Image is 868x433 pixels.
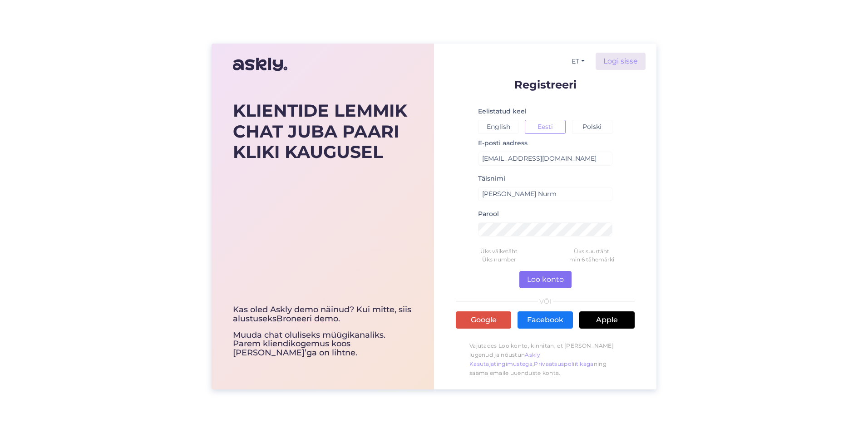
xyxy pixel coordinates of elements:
[478,138,528,148] label: E-posti aadress
[233,305,413,358] div: Muuda chat oluliseks müügikanaliks. Parem kliendikogemus koos [PERSON_NAME]’ga on lihtne.
[545,256,638,264] div: min 6 tähemärki
[233,100,413,162] div: KLIENTIDE LEMMIK CHAT JUBA PAARI KLIKI KAUGUSEL
[456,311,511,329] a: Google
[579,311,635,329] a: Apple
[525,120,565,134] button: Eesti
[519,271,572,288] button: Loo konto
[545,247,638,256] div: Üks suurtäht
[456,79,635,90] p: Registreeri
[572,120,612,134] button: Polski
[233,305,413,324] div: Kas oled Askly demo näinud? Kui mitte, siis alustuseks .
[568,55,588,68] button: ET
[478,152,612,166] input: Sisesta e-posti aadress
[518,311,573,329] a: Facebook
[538,298,553,305] span: VÕI
[233,54,287,75] img: Askly
[534,360,593,367] a: Privaatsuspoliitikaga
[456,337,635,382] p: Vajutades Loo konto, kinnitan, et [PERSON_NAME] lugenud ja nõustun , ning saama emaile uuenduste ...
[478,120,518,134] button: English
[478,107,527,116] label: Eelistatud keel
[276,314,338,324] a: Broneeri demo
[453,247,545,256] div: Üks väiketäht
[478,209,499,219] label: Parool
[453,256,545,264] div: Üks number
[596,53,646,70] a: Logi sisse
[478,174,505,183] label: Täisnimi
[478,187,612,201] input: Täisnimi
